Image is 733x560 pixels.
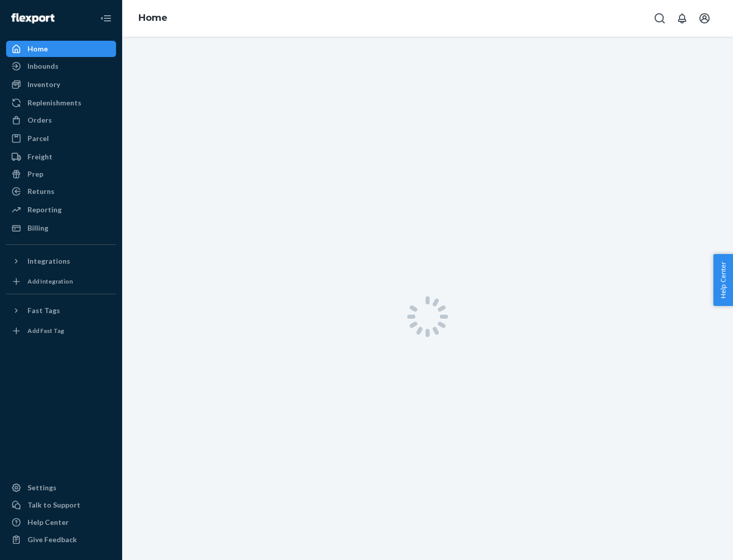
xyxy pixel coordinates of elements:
div: Settings [27,483,57,493]
button: Open notifications [672,8,692,29]
a: Inbounds [6,58,116,74]
div: Reporting [27,205,62,215]
a: Freight [6,149,116,165]
a: Reporting [6,202,116,218]
a: Replenishments [6,95,116,111]
ol: breadcrumbs [130,4,176,33]
a: Prep [6,166,116,182]
div: Inbounds [27,61,59,71]
a: Help Center [6,514,116,530]
button: Give Feedback [6,531,116,548]
button: Open account menu [694,8,715,29]
div: Returns [27,186,54,197]
button: Fast Tags [6,302,116,319]
div: Help Center [27,517,69,527]
a: Home [6,41,116,57]
a: Inventory [6,76,116,93]
div: Billing [27,223,48,233]
img: Flexport logo [11,13,54,23]
a: Settings [6,480,116,496]
a: Billing [6,220,116,236]
a: Add Fast Tag [6,323,116,339]
div: Home [27,44,48,54]
a: Talk to Support [6,497,116,513]
div: Orders [27,115,52,125]
button: Close Navigation [96,8,116,29]
div: Add Integration [27,277,73,286]
a: Orders [6,112,116,128]
div: Fast Tags [27,305,60,316]
div: Freight [27,152,52,162]
button: Help Center [713,254,733,306]
div: Talk to Support [27,500,80,510]
a: Parcel [6,130,116,147]
a: Add Integration [6,273,116,290]
a: Home [138,12,167,23]
div: Integrations [27,256,70,266]
a: Returns [6,183,116,200]
button: Open Search Box [650,8,670,29]
div: Inventory [27,79,60,90]
button: Integrations [6,253,116,269]
div: Add Fast Tag [27,326,64,335]
div: Give Feedback [27,535,77,545]
div: Prep [27,169,43,179]
div: Parcel [27,133,49,144]
div: Replenishments [27,98,81,108]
